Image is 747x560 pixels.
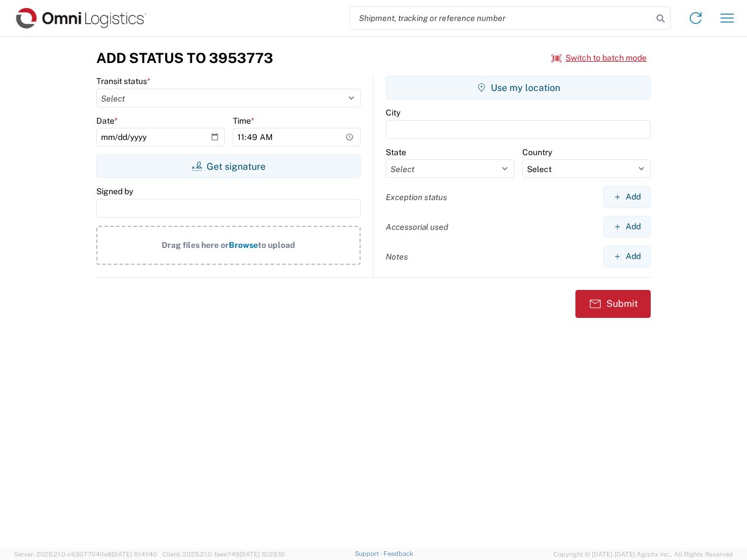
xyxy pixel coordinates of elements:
[386,76,651,99] button: Use my location
[386,222,448,232] label: Accessorial used
[522,147,552,157] label: Country
[111,551,157,558] span: [DATE] 10:41:40
[383,550,413,557] a: Feedback
[575,290,651,318] button: Submit
[96,50,273,66] h3: Add Status to 3953773
[14,551,157,558] span: Server: 2025.21.0-c63077040a8
[603,216,651,237] button: Add
[96,155,361,178] button: Get signature
[350,7,652,29] input: Shipment, tracking or reference number
[162,240,229,250] span: Drag files here or
[258,240,295,250] span: to upload
[386,147,406,157] label: State
[551,48,647,68] button: Switch to batch mode
[603,186,651,208] button: Add
[603,246,651,267] button: Add
[386,251,408,262] label: Notes
[239,551,285,558] span: [DATE] 10:25:10
[386,192,447,202] label: Exception status
[96,76,151,86] label: Transit status
[233,116,254,126] label: Time
[386,107,400,118] label: City
[553,549,733,559] span: Copyright © [DATE]-[DATE] Agistix Inc., All Rights Reserved
[229,240,258,250] span: Browse
[96,186,133,197] label: Signed by
[162,551,285,558] span: Client: 2025.21.0-faee749
[355,550,384,557] a: Support
[96,116,118,126] label: Date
